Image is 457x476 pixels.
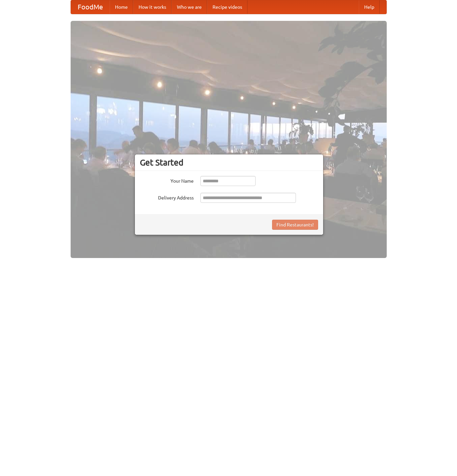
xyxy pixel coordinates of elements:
[133,0,172,14] a: How it works
[172,0,207,14] a: Who we are
[140,176,194,184] label: Your Name
[140,157,318,168] h3: Get Started
[359,0,380,14] a: Help
[207,0,247,14] a: Recipe videos
[71,0,110,14] a: FoodMe
[272,220,318,230] button: Find Restaurants!
[110,0,133,14] a: Home
[140,193,194,201] label: Delivery Address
